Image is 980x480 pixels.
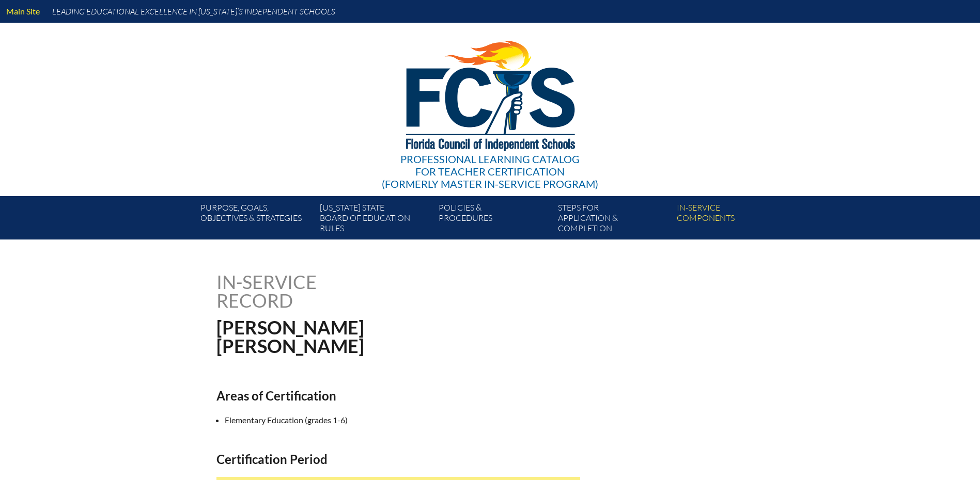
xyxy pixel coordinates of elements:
div: Professional Learning Catalog (formerly Master In-service Program) [382,153,598,190]
a: Policies &Procedures [434,200,553,239]
h2: Certification Period [216,452,580,467]
a: Professional Learning Catalog for Teacher Certification(formerly Master In-service Program) [378,21,602,192]
h2: Areas of Certification [216,388,580,403]
a: Steps forapplication & completion [554,200,673,239]
img: FCISlogo221.eps [383,23,597,164]
h1: In-service record [216,273,425,310]
li: Elementary Education (grades 1-6) [225,413,588,427]
a: In-servicecomponents [673,200,791,239]
a: [US_STATE] StateBoard of Education rules [316,200,434,239]
a: Main Site [2,4,44,18]
span: for Teacher Certification [415,165,565,178]
a: Purpose, goals,objectives & strategies [196,200,315,239]
h1: [PERSON_NAME] [PERSON_NAME] [216,318,556,355]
